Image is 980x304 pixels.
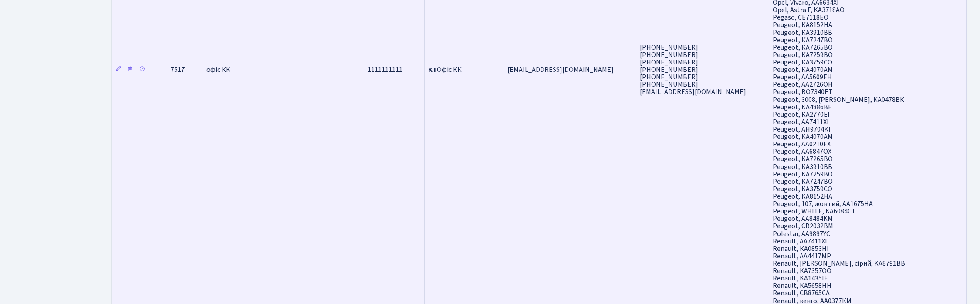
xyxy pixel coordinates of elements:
[428,65,462,74] span: Офіс КК
[171,65,185,74] span: 7517
[640,43,746,97] span: [PHONE_NUMBER] [PHONE_NUMBER] [PHONE_NUMBER] [PHONE_NUMBER] [PHONE_NUMBER] [PHONE_NUMBER] [EMAIL_...
[368,65,402,74] span: 1111111111
[507,65,614,74] span: [EMAIL_ADDRESS][DOMAIN_NAME]
[428,65,437,74] b: КТ
[206,65,230,74] span: офіс КК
